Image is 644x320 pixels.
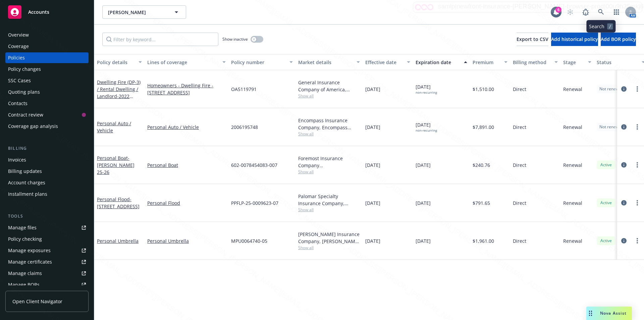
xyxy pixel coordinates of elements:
[97,59,135,66] div: Policy details
[473,86,494,93] span: $1,510.00
[97,155,135,175] a: Personal Boat
[298,245,360,250] span: Show all
[102,5,186,19] button: [PERSON_NAME]
[594,5,608,19] a: Search
[633,161,641,169] a: more
[8,268,42,279] div: Manage claims
[513,237,526,244] span: Direct
[597,59,638,66] div: Status
[416,59,460,66] div: Expiration date
[416,162,431,169] span: [DATE]
[147,59,218,66] div: Lines of coverage
[231,59,285,66] div: Policy number
[147,199,226,207] a: Personal Flood
[147,237,226,244] a: Personal Umbrella
[97,93,140,121] span: - 2022 Dwelling Landlord Policy - [STREET_ADDRESS]
[102,33,218,46] input: Filter by keyword...
[5,87,89,97] a: Quoting plans
[97,120,131,134] a: Personal Auto / Vehicle
[8,279,40,290] div: Manage BORs
[416,128,437,133] div: non-recurring
[8,166,42,177] div: Billing updates
[416,83,437,95] span: [DATE]
[365,199,380,207] span: [DATE]
[513,86,526,93] span: Direct
[599,162,613,168] span: Active
[298,155,360,169] div: Foremost Insurance Company [GEOGRAPHIC_DATA], [US_STATE], Foremost Insurance
[5,189,89,199] a: Installment plans
[8,257,52,267] div: Manage certificates
[296,54,363,70] button: Market details
[8,30,29,40] div: Overview
[633,123,641,131] a: more
[8,87,40,97] div: Quoting plans
[298,59,353,66] div: Market details
[470,54,510,70] button: Premium
[8,109,43,120] div: Contract review
[5,145,89,152] div: Billing
[5,234,89,244] a: Policy checking
[620,161,628,169] a: circleInformation
[8,245,51,256] div: Manage exposures
[5,3,89,21] a: Accounts
[5,245,89,256] a: Manage exposures
[600,310,627,316] span: Nova Assist
[147,82,226,96] a: Homeowners - Dwelling Fire - [STREET_ADDRESS]
[416,199,431,207] span: [DATE]
[5,154,89,165] a: Invoices
[5,121,89,132] a: Coverage gap analysis
[563,199,582,207] span: Renewal
[231,124,258,131] span: 2006195748
[620,123,628,131] a: circleInformation
[5,109,89,120] a: Contract review
[601,33,636,46] button: Add BOR policy
[5,166,89,177] a: Billing updates
[94,54,145,70] button: Policy details
[363,54,413,70] button: Effective date
[517,36,548,42] span: Export to CSV
[8,121,58,132] div: Coverage gap analysis
[28,9,49,15] span: Accounts
[5,279,89,290] a: Manage BORs
[298,169,360,175] span: Show all
[586,307,595,320] div: Drag to move
[416,121,437,133] span: [DATE]
[298,117,360,131] div: Encompass Insurance Company, Encompass Insurance
[620,85,628,93] a: circleInformation
[8,41,29,52] div: Coverage
[513,162,526,169] span: Direct
[586,307,632,320] button: Nova Assist
[8,189,47,199] div: Installment plans
[563,162,582,169] span: Renewal
[620,199,628,207] a: circleInformation
[513,124,526,131] span: Direct
[610,5,623,19] a: Switch app
[8,98,28,109] div: Contacts
[5,222,89,233] a: Manage files
[8,75,31,86] div: SSC Cases
[563,59,584,66] div: Stage
[473,162,490,169] span: $240.76
[633,85,641,93] a: more
[298,207,360,213] span: Show all
[513,199,526,207] span: Direct
[5,257,89,267] a: Manage certificates
[8,222,37,233] div: Manage files
[97,238,139,244] a: Personal Umbrella
[365,59,403,66] div: Effective date
[231,237,267,244] span: MPU0064740-05
[5,64,89,75] a: Policy changes
[8,64,41,75] div: Policy changes
[5,268,89,279] a: Manage claims
[620,237,628,245] a: circleInformation
[298,93,360,99] span: Show all
[5,177,89,188] a: Account charges
[5,30,89,40] a: Overview
[473,124,494,131] span: $7,891.00
[365,162,380,169] span: [DATE]
[563,124,582,131] span: Renewal
[513,59,550,66] div: Billing method
[298,231,360,245] div: [PERSON_NAME] Insurance Company, [PERSON_NAME] Insurance
[599,238,613,244] span: Active
[601,36,636,42] span: Add BOR policy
